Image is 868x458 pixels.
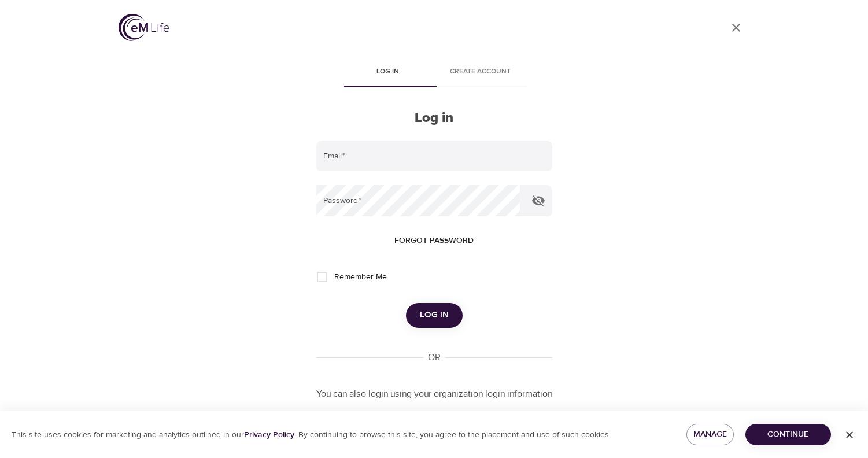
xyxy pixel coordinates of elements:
h2: Log in [316,110,552,127]
span: Forgot password [394,234,474,248]
span: Log in [349,66,427,78]
button: Log in [406,303,463,327]
p: You can also login using your organization login information [316,387,552,401]
a: close [722,14,750,42]
div: disabled tabs example [316,59,552,87]
span: Manage [696,427,725,442]
span: Create account [441,66,520,78]
div: OR [423,351,445,364]
span: Log in [420,308,449,323]
span: Continue [755,427,822,442]
button: Continue [745,424,831,445]
span: Remember Me [334,271,387,283]
button: Manage [686,424,734,445]
a: Privacy Policy [244,430,294,440]
button: Forgot password [390,230,478,252]
img: logo [119,14,169,41]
